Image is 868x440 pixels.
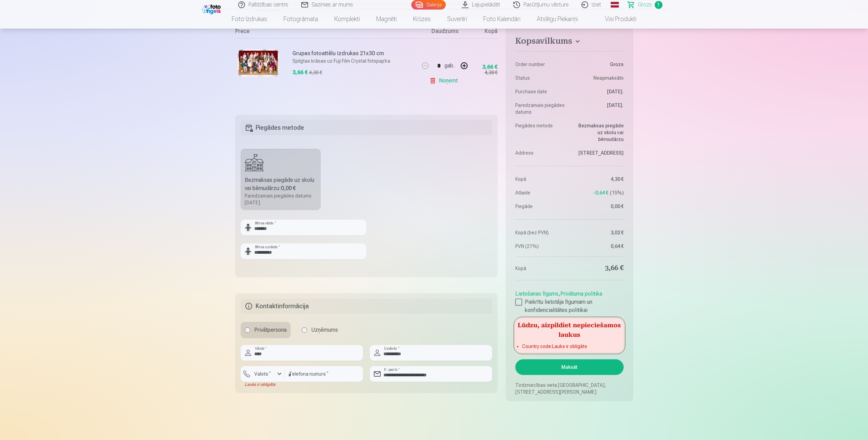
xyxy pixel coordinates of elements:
div: 3,66 € [482,65,498,69]
span: 1 [655,1,663,9]
h6: Grupas fotoattēlu izdrukas 21x30 cm [292,49,415,58]
li: Country code : Lauks ir obligāts [522,343,616,350]
p: Tirdzniecības vieta [GEOGRAPHIC_DATA], [STREET_ADDRESS][PERSON_NAME] [515,382,623,395]
a: Atslēgu piekariņi [529,10,586,29]
div: Kopā [470,27,498,38]
div: 3,66 € [292,68,308,77]
a: Noņemt [429,74,460,88]
div: Bezmaksas piegāde uz skolu vai bērnudārzu : [245,176,317,192]
div: Lauks ir obligāts [241,382,285,387]
dd: Bezmaksas piegāde uz skolu vai bērnudārzu [573,122,624,143]
dt: Address [515,150,566,156]
dt: Order number [515,61,566,68]
input: Privātpersona [245,327,250,333]
dt: Kopā [515,264,566,273]
a: Foto izdrukas [224,10,275,29]
span: -0,64 € [593,189,608,196]
dt: Piegādes metode [515,122,566,143]
dd: 3,66 € [573,264,624,273]
dt: PVN (21%) [515,243,566,250]
dd: [DATE]. [573,88,624,95]
b: 0,00 € [281,185,296,191]
dd: [DATE]. [573,102,624,115]
label: Valsts [252,371,274,377]
h5: Kontaktinformācija [241,299,492,314]
label: Piekrītu lietotāja līgumam un konfidencialitātes politikai [515,298,623,314]
a: Magnēti [368,10,405,29]
span: Grozs [638,1,652,9]
dt: Piegāde [515,203,566,210]
span: Neapmaksāts [593,75,624,81]
a: Krūzes [405,10,439,29]
input: Uzņēmums [302,327,307,333]
label: Uzņēmums [298,322,342,338]
img: /fa1 [202,3,223,14]
a: Komplekti [326,10,368,29]
dt: Kopā [515,176,566,183]
dt: Atlaide [515,189,566,196]
div: , [515,287,623,314]
a: Suvenīri [439,10,475,29]
a: Foto kalendāri [475,10,529,29]
div: gab. [444,58,455,74]
label: Privātpersona [241,322,291,338]
button: Valsts* [241,366,285,382]
div: Paredzamais piegādes datums [DATE]. [245,192,317,206]
dd: 4,30 € [573,176,624,183]
dd: 0,64 € [573,243,624,250]
div: 4,30 € [485,69,498,76]
a: Visi produkti [586,10,644,29]
dd: 3,02 € [573,229,624,236]
div: Daudzums [419,27,470,38]
p: Spilgtas krāsas uz Fuji Film Crystal fotopapīra [292,58,415,64]
a: Privātuma politika [560,290,602,297]
dt: Purchase date [515,88,566,95]
dd: [STREET_ADDRESS] [573,150,624,156]
a: Lietošanas līgums [515,290,559,297]
h5: Lūdzu, aizpildiet nepieciešamos laukus [515,318,623,340]
button: Maksāt [515,359,623,375]
span: 15 % [610,189,624,196]
dt: Kopā (bez PVN) [515,229,566,236]
dd: 0,00 € [573,203,624,210]
dd: Grozs [573,61,624,68]
h5: Piegādes metode [241,120,492,135]
div: 4,30 € [309,69,322,76]
dt: Paredzamais piegādes datums [515,102,566,115]
dt: Status [515,75,566,81]
div: Prece [235,27,420,38]
a: Fotogrāmata [275,10,326,29]
button: Kopsavilkums [515,36,623,48]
